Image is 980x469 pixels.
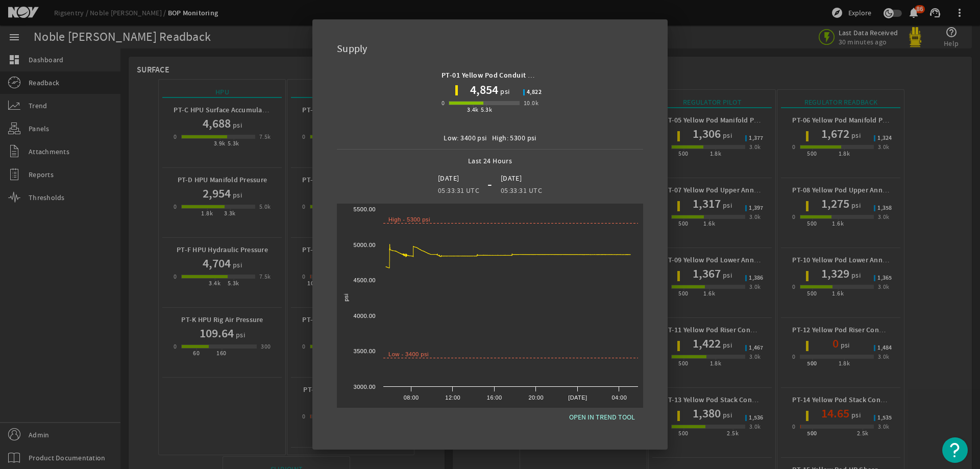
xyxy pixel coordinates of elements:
[470,82,498,98] h1: 4,854
[481,105,493,115] div: 5.3k
[388,351,429,357] text: Low - 3400 psi
[445,394,460,401] text: 12:00
[498,85,509,97] span: psi
[463,150,518,167] span: Last 24 Hours
[438,186,479,195] legacy-datetime-component: 05:33:31 UTC
[442,70,556,80] b: PT-01 Yellow Pod Conduit Pressure
[467,105,479,115] div: 3.4k
[325,32,655,62] div: Supply
[388,216,430,223] text: High - 5300 psi
[524,98,538,108] div: 10.0k
[487,394,502,401] text: 16:00
[353,348,376,354] text: 3500.00
[438,174,459,183] legacy-datetime-component: [DATE]
[561,408,643,426] button: OPEN IN TREND TOOL
[942,437,968,463] button: Open Resource Center
[353,206,376,212] text: 5500.00
[353,242,376,248] text: 5000.00
[404,394,419,401] text: 08:00
[343,293,349,302] text: psi
[569,411,635,423] span: OPEN IN TREND TOOL
[501,186,542,195] legacy-datetime-component: 05:33:31 UTC
[442,98,445,108] div: 0
[527,89,542,95] span: 4,822
[353,277,376,283] text: 4500.00
[483,178,496,190] div: -
[528,394,544,401] text: 20:00
[611,394,627,401] text: 04:00
[353,313,376,319] text: 4000.00
[568,394,587,401] text: [DATE]
[501,174,522,183] legacy-datetime-component: [DATE]
[492,132,536,144] div: High: 5300 psi
[444,132,487,144] div: Low: 3400 psi
[353,384,376,390] text: 3000.00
